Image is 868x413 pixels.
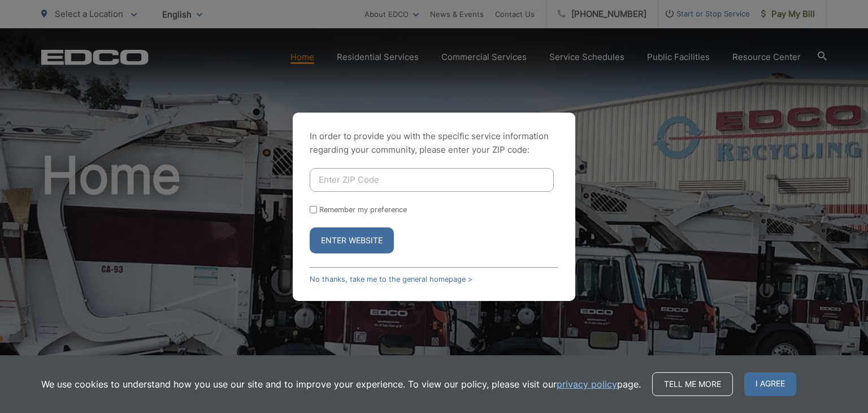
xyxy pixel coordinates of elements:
[744,372,796,396] span: I agree
[41,377,641,391] p: We use cookies to understand how you use our site and to improve your experience. To view our pol...
[310,168,554,192] input: Enter ZIP Code
[310,275,472,283] a: No thanks, take me to the general homepage >
[310,227,394,253] button: Enter Website
[310,130,558,157] p: In order to provide you with the specific service information regarding your community, please en...
[557,377,617,391] a: privacy policy
[652,372,733,396] a: Tell me more
[319,205,407,214] label: Remember my preference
